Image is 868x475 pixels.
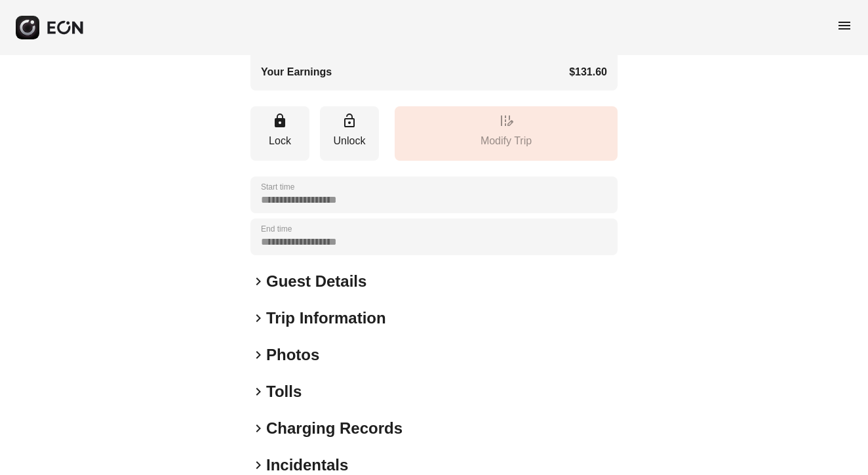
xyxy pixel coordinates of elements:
[272,113,288,129] span: lock
[250,347,266,363] span: keyboard_arrow_right
[266,308,386,329] h2: Trip Information
[837,18,852,33] span: menu
[250,384,266,400] span: keyboard_arrow_right
[569,64,607,80] span: $131.60
[266,271,366,292] h2: Guest Details
[250,106,309,161] button: Lock
[250,421,266,436] span: keyboard_arrow_right
[266,344,319,365] h2: Photos
[326,133,372,149] p: Unlock
[257,133,303,149] p: Lock
[266,418,403,439] h2: Charging Records
[250,310,266,326] span: keyboard_arrow_right
[266,381,302,402] h2: Tolls
[342,113,357,129] span: lock_open
[320,106,379,161] button: Unlock
[250,457,266,473] span: keyboard_arrow_right
[261,64,332,80] span: Your Earnings
[250,274,266,289] span: keyboard_arrow_right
